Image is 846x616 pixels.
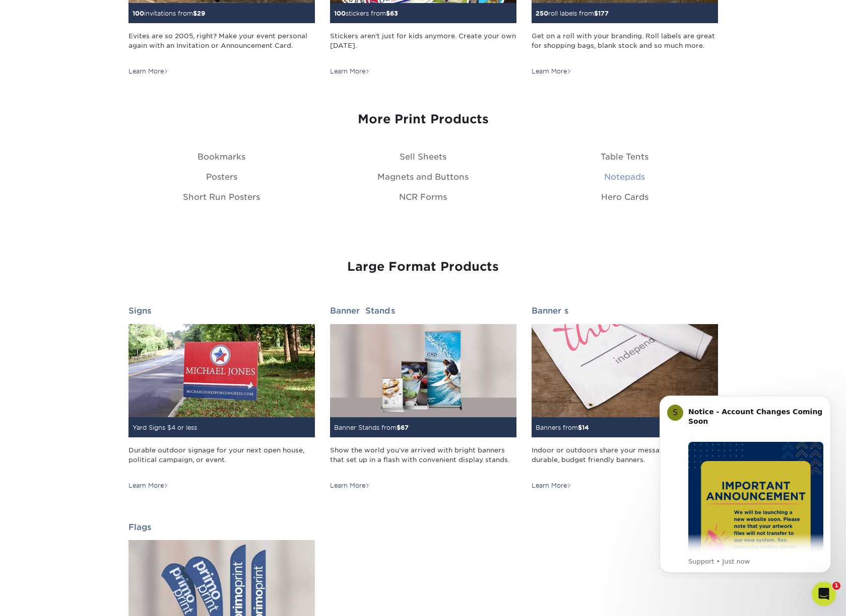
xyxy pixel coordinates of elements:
[812,582,836,606] iframe: Intercom live chat
[532,67,571,76] div: Learn More
[330,67,370,76] div: Learn More
[334,424,409,431] small: Banner Stands from
[532,481,571,490] div: Learn More
[128,306,315,316] h2: Signs
[582,424,589,431] span: 14
[594,10,598,17] span: $
[193,10,197,17] span: $
[386,10,390,17] span: $
[536,424,589,431] small: Banners from
[536,10,609,17] small: roll labels from
[128,67,168,76] div: Learn More
[397,424,401,431] span: $
[532,306,718,316] h2: Banners
[128,260,718,274] h3: Large Format Products
[532,31,718,60] div: Get on a roll with your branding. Roll labels are great for shopping bags, blank stock and so muc...
[128,481,168,490] div: Learn More
[377,172,469,182] a: Magnets and Buttons
[578,424,582,431] span: $
[399,192,447,202] a: NCR Forms
[390,10,398,17] span: 63
[532,445,718,474] div: Indoor or outdoors share your message with our durable, budget friendly banners.
[198,152,245,162] a: Bookmarks
[128,306,315,490] a: Signs Yard Signs $4 or less Durable outdoor signage for your next open house, political campaign,...
[133,10,205,17] small: invitations from
[400,152,446,162] a: Sell Sheets
[532,324,718,417] img: Banners
[206,172,237,182] a: Posters
[330,31,516,60] div: Stickers aren't just for kids anymore. Create your own [DATE].
[330,481,370,490] div: Learn More
[197,10,205,17] span: 29
[133,10,144,17] span: 100
[330,445,516,474] div: Show the world you've arrived with bright banners that set up in a flash with convenient display ...
[532,306,718,490] a: Banners Banners from$14 Indoor or outdoors share your message with our durable, budget friendly b...
[330,306,516,490] a: Banner Stands Banner Stands from$67 Show the world you've arrived with bright banners that set up...
[128,445,315,474] div: Durable outdoor signage for your next open house, political campaign, or event.
[334,10,398,17] small: stickers from
[330,306,516,316] h2: Banner Stands
[601,192,648,202] a: Hero Cards
[330,324,516,417] img: Banner Stands
[601,152,648,162] a: Table Tents
[536,10,548,17] span: 250
[832,582,840,590] span: 1
[128,112,718,127] h3: More Print Products
[401,424,409,431] span: 67
[598,10,609,17] span: 177
[133,424,197,431] small: Yard Signs $4 or less
[334,10,346,17] span: 100
[128,324,315,417] img: Signs
[128,31,315,60] div: Evites are so 2005, right? Make your event personal again with an Invitation or Announcement Card.
[128,522,315,532] h2: Flags
[604,172,645,182] a: Notepads
[183,192,260,202] a: Short Run Posters
[644,387,846,579] iframe: Intercom notifications message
